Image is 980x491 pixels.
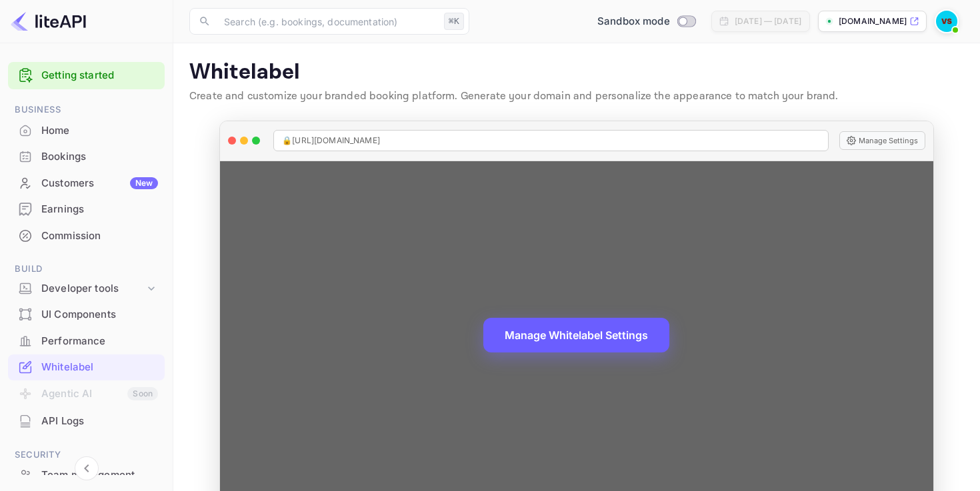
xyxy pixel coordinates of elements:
div: Switch to Production mode [592,14,701,29]
a: Bookings [8,144,165,169]
div: New [130,177,158,189]
div: Commission [8,223,165,249]
p: Create and customize your branded booking platform. Generate your domain and personalize the appe... [189,89,964,105]
img: VARUN SARDA [936,11,957,32]
div: API Logs [41,414,158,429]
div: UI Components [8,302,165,328]
div: Earnings [41,202,158,217]
div: UI Components [41,307,158,322]
span: 🔒 [URL][DOMAIN_NAME] [282,135,380,147]
div: ⌘K [444,13,464,30]
button: Collapse navigation [75,456,99,480]
div: Home [41,123,158,139]
div: Bookings [41,149,158,165]
button: Manage Whitelabel Settings [483,318,669,352]
a: Earnings [8,197,165,221]
a: Home [8,118,165,143]
a: CustomersNew [8,171,165,195]
div: Developer tools [8,277,165,300]
div: Team management [41,468,158,483]
a: Team management [8,462,165,487]
div: Whitelabel [41,360,158,375]
a: Getting started [41,68,158,83]
div: [DATE] — [DATE] [735,15,801,27]
a: Performance [8,328,165,353]
a: Whitelabel [8,354,165,379]
span: Build [8,262,165,276]
a: UI Components [8,302,165,326]
a: Commission [8,223,165,248]
img: LiteAPI logo [11,11,86,32]
div: API Logs [8,408,165,434]
div: CustomersNew [8,171,165,197]
button: Manage Settings [839,131,925,150]
div: Developer tools [41,281,145,296]
p: [DOMAIN_NAME] [839,15,907,27]
div: Customers [41,176,158,191]
span: Sandbox mode [597,14,670,29]
a: API Logs [8,408,165,433]
div: Home [8,118,165,144]
span: Security [8,448,165,462]
div: Bookings [8,144,165,170]
div: Commission [41,229,158,244]
div: Performance [41,334,158,349]
div: Whitelabel [8,354,165,380]
p: Whitelabel [189,59,964,86]
div: Performance [8,328,165,354]
div: Getting started [8,62,165,89]
span: Business [8,103,165,117]
input: Search (e.g. bookings, documentation) [216,8,439,35]
div: Earnings [8,197,165,223]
